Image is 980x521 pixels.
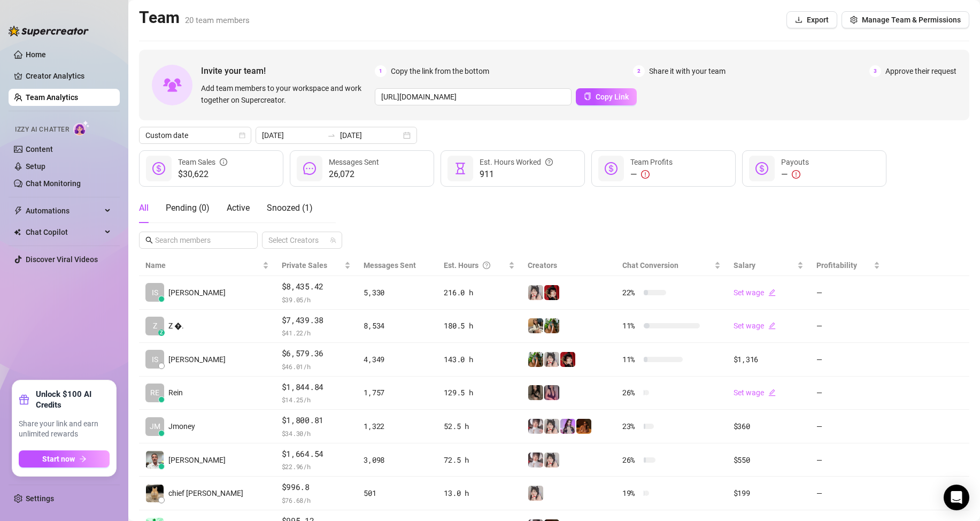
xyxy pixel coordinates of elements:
div: 72.5 h [444,454,514,466]
span: 2 [633,65,645,77]
div: $360 [734,420,804,432]
span: Approve their request [885,65,956,77]
img: Sabrina [528,318,543,333]
span: Messages Sent [364,261,416,270]
span: hourglass [454,162,467,175]
img: Ani [528,486,543,501]
img: yeule [528,385,543,400]
span: dollar-circle [755,162,768,175]
img: Kyle Wessels [146,451,164,469]
td: — [810,410,886,443]
span: Private Sales [282,261,327,270]
span: exclamation-circle [641,170,650,179]
span: setting [850,16,858,24]
div: Team Sales [178,156,227,168]
span: Custom date [145,127,245,143]
span: to [327,131,336,140]
span: calendar [239,132,245,139]
a: Team Analytics [26,93,78,102]
span: $996.8 [282,481,351,494]
span: Chat Copilot [26,224,102,241]
a: Set wageedit [734,288,776,297]
span: IS [152,287,158,298]
span: edit [768,389,776,396]
img: AI Chatter [73,120,90,136]
span: copy [584,93,591,100]
span: $1,664.54 [282,448,351,461]
img: Miss [560,352,575,367]
span: 11 % [622,354,639,365]
span: IS [152,354,158,365]
div: 52.5 h [444,420,514,432]
span: Rein [168,387,183,399]
div: 501 [364,487,431,499]
span: arrow-right [79,455,87,463]
div: 143.0 h [444,354,514,365]
span: info-circle [220,156,227,168]
span: download [795,16,802,24]
img: Sabrina [528,352,543,367]
span: $8,435.42 [282,280,351,293]
th: Creators [521,255,616,276]
span: [PERSON_NAME] [168,354,226,365]
img: Lil [544,385,559,400]
td: — [810,477,886,510]
button: Copy Link [576,88,637,105]
span: chief [PERSON_NAME] [168,487,243,499]
span: $ 46.01 /h [282,361,351,372]
span: Manage Team & Permissions [862,16,961,24]
span: team [330,237,336,243]
img: Miss [544,285,559,300]
td: — [810,443,886,477]
span: 26,072 [329,168,379,181]
span: $1,800.81 [282,414,351,427]
img: Ani [544,352,559,367]
td: — [810,343,886,377]
span: 19 % [622,487,639,499]
span: $1,844.84 [282,381,351,394]
span: 3 [869,65,881,77]
div: z [158,330,165,336]
div: 5,330 [364,287,431,298]
img: Chat Copilot [14,228,21,236]
span: Snoozed ( 1 ) [267,203,313,213]
div: — [781,168,809,181]
span: $ 22.96 /h [282,461,351,472]
span: Share your link and earn unlimited rewards [19,419,110,440]
div: 129.5 h [444,387,514,399]
span: Izzy AI Chatter [15,125,69,135]
a: Content [26,145,53,154]
button: Export [786,11,837,28]
img: Rosie [528,453,543,468]
div: $550 [734,454,804,466]
div: 3,098 [364,454,431,466]
a: Set wageedit [734,321,776,330]
span: $ 41.22 /h [282,327,351,338]
div: Open Intercom Messenger [944,485,969,510]
span: 911 [480,168,553,181]
span: 26 % [622,454,639,466]
span: Salary [734,261,755,270]
span: question-circle [545,156,553,168]
a: Setup [26,162,45,171]
span: 23 % [622,420,639,432]
span: Active [227,203,250,213]
td: — [810,377,886,410]
div: Pending ( 0 ) [166,202,210,214]
div: 180.5 h [444,320,514,332]
strong: Unlock $100 AI Credits [36,389,110,410]
img: Rosie [528,419,543,434]
span: Add team members to your workspace and work together on Supercreator. [201,82,371,106]
a: Set wageedit [734,388,776,397]
img: Ani [528,285,543,300]
img: Ani [544,419,559,434]
a: Home [26,50,46,59]
input: Search members [155,234,243,246]
span: gift [19,394,29,405]
a: Creator Analytics [26,67,111,85]
div: Est. Hours Worked [480,156,553,168]
span: Start now [42,455,75,463]
div: 4,349 [364,354,431,365]
div: Est. Hours [444,259,506,271]
img: Ani [544,453,559,468]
